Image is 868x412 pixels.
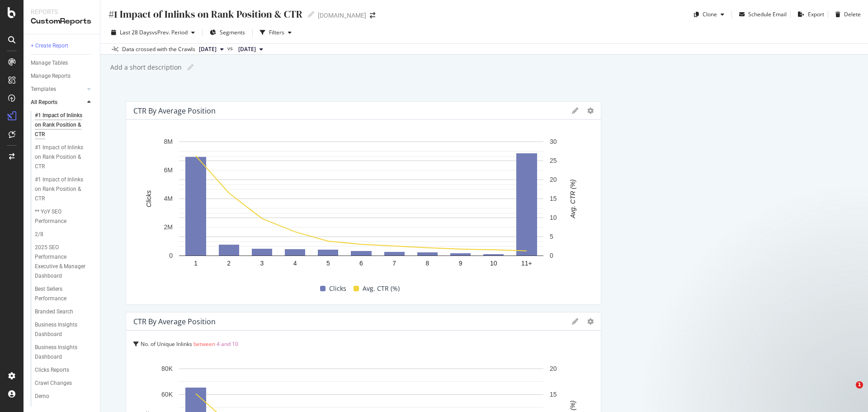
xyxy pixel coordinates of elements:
[169,252,173,260] text: 0
[31,98,57,107] div: All Reports
[31,85,56,94] div: Templates
[235,44,267,55] button: [DATE]
[550,365,557,373] text: 20
[550,214,557,222] text: 10
[35,143,89,171] div: #1 Impact of Inlinks on Rank Position & CTR
[392,260,396,267] text: 7
[133,137,589,280] svg: A chart.
[35,343,87,362] div: Business Insights Dashboard
[550,176,557,184] text: 20
[194,260,198,267] text: 1
[808,10,824,18] div: Export
[35,307,94,317] a: Branded Search
[220,28,245,36] span: Segments
[35,320,87,339] div: Business Insights Dashboard
[126,101,601,305] div: CTR By Average PositionA chart.ClicksAvg. CTR (%)
[329,283,346,294] span: Clicks
[35,175,89,204] div: #1 Impact of Inlinks on Rank Position & CTR
[238,45,256,53] span: 2025 Aug. 23rd
[35,111,89,139] div: #1 Impact of Inlinks on Rank Position & CTR
[256,25,295,40] button: Filters
[227,44,235,52] span: vs
[164,224,173,231] text: 2M
[35,320,94,339] a: Business Insights Dashboard
[35,243,94,281] a: 2025 SEO Performance Executive & Manager Dashboard
[856,381,863,388] span: 1
[31,41,68,51] div: + Create Report
[193,340,215,348] span: between
[550,138,557,146] text: 30
[133,106,216,115] div: CTR By Average Position
[370,12,375,19] div: arrow-right-arrow-left
[120,28,152,36] span: Last 28 Days
[318,11,366,20] div: [DOMAIN_NAME]
[31,71,71,81] div: Manage Reports
[425,260,429,267] text: 8
[164,167,173,174] text: 6M
[31,16,93,27] div: CustomReports
[31,58,68,68] div: Manage Tables
[133,317,216,326] div: CTR By Average Position
[35,365,69,375] div: Clicks Reports
[31,85,85,94] a: Templates
[35,111,94,139] a: #1 Impact of Inlinks on Rank Position & CTR
[260,260,264,267] text: 3
[35,379,72,388] div: Crawl Changes
[35,379,94,388] a: Crawl Changes
[199,45,217,53] span: 2025 Sep. 20th
[550,195,557,203] text: 15
[141,340,192,348] span: No. of Unique Inlinks
[108,25,198,40] button: Last 28 DaysvsPrev. Period
[569,180,576,219] text: Avg. CTR (%)
[195,44,227,55] button: [DATE]
[293,260,297,267] text: 4
[35,392,49,401] div: Demo
[690,7,728,22] button: Clone
[227,260,231,267] text: 2
[490,260,497,267] text: 10
[35,343,94,362] a: Business Insights Dashboard
[269,28,284,36] div: Filters
[35,284,86,303] div: Best Sellers Performance
[35,284,94,303] a: Best Sellers Performance
[550,252,553,260] text: 0
[550,233,553,241] text: 5
[108,7,302,21] div: #1 Impact of Inlinks on Rank Position & CTR
[161,365,173,373] text: 80K
[35,175,94,204] a: #1 Impact of Inlinks on Rank Position & CTR
[35,392,94,401] a: Demo
[550,157,557,165] text: 25
[550,391,557,398] text: 15
[164,195,173,203] text: 4M
[31,98,85,107] a: All Reports
[109,63,182,72] div: Add a short description
[206,25,249,40] button: Segments
[35,207,86,226] div: ** YoY SEO Performance
[35,207,94,226] a: ** YoY SEO Performance
[748,10,787,18] div: Schedule Email
[31,58,94,68] a: Manage Tables
[35,243,90,281] div: 2025 SEO Performance Executive & Manager Dashboard
[363,283,400,294] span: Avg. CTR (%)
[736,7,787,22] button: Schedule Email
[187,64,193,71] i: Edit report name
[31,41,94,51] a: + Create Report
[326,260,330,267] text: 5
[145,190,152,207] text: Clicks
[359,260,363,267] text: 6
[152,28,188,36] span: vs Prev. Period
[31,71,94,81] a: Manage Reports
[703,10,717,18] div: Clone
[794,7,824,22] button: Export
[308,11,314,18] i: Edit report name
[35,365,94,375] a: Clicks Reports
[521,260,532,267] text: 11+
[122,45,195,53] div: Data crossed with the Crawls
[35,230,43,239] div: 2/8
[832,7,861,22] button: Delete
[837,381,859,403] iframe: Intercom live chat
[217,340,238,348] span: 4 and 10
[164,138,173,146] text: 8M
[459,260,462,267] text: 9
